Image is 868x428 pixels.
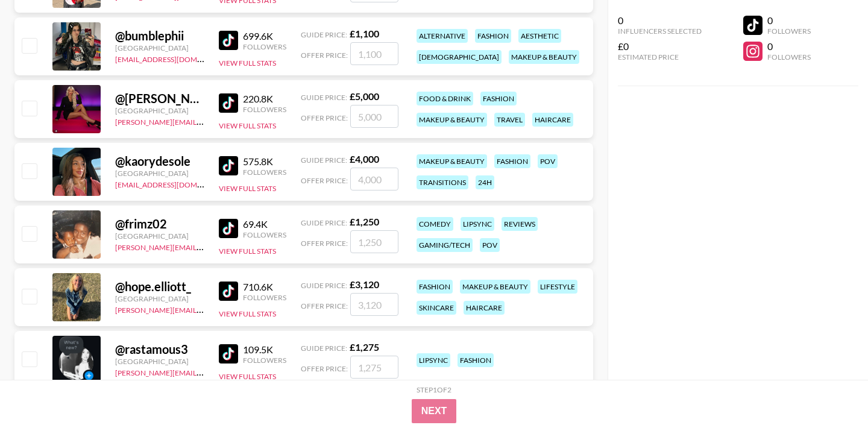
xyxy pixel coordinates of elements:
[243,93,286,105] div: 220.8K
[417,175,468,189] div: transitions
[115,178,236,189] a: [EMAIL_ADDRESS][DOMAIN_NAME]
[115,231,204,241] div: [GEOGRAPHIC_DATA]
[502,217,538,231] div: reviews
[767,27,811,36] div: Followers
[417,92,473,105] div: food & drink
[115,52,236,64] a: [EMAIL_ADDRESS][DOMAIN_NAME]
[301,239,348,248] span: Offer Price:
[115,294,204,303] div: [GEOGRAPHIC_DATA]
[417,238,473,252] div: gaming/tech
[115,28,204,43] div: @ bumblephii
[243,344,286,356] div: 109.5K
[301,281,347,290] span: Guide Price:
[219,121,276,130] button: View Full Stats
[767,14,811,27] div: 0
[350,356,398,379] input: 1,275
[350,28,379,39] strong: £ 1,100
[476,175,494,189] div: 24h
[219,31,238,50] img: TikTok
[301,113,348,122] span: Offer Price:
[518,29,561,43] div: aesthetic
[243,356,286,365] div: Followers
[219,344,238,363] img: TikTok
[243,281,286,293] div: 710.6K
[458,353,494,367] div: fashion
[243,42,286,51] div: Followers
[767,52,811,61] div: Followers
[350,168,398,190] input: 4,000
[115,216,204,231] div: @ frimz02
[767,40,811,52] div: 0
[350,293,398,316] input: 3,120
[243,105,286,114] div: Followers
[243,168,286,177] div: Followers
[417,301,456,315] div: skincare
[417,385,451,394] div: Step 1 of 2
[219,247,276,256] button: View Full Stats
[618,40,702,52] div: £0
[115,241,294,252] a: [PERSON_NAME][EMAIL_ADDRESS][DOMAIN_NAME]
[219,156,238,175] img: TikTok
[115,115,294,127] a: [PERSON_NAME][EMAIL_ADDRESS][DOMAIN_NAME]
[417,29,468,43] div: alternative
[618,27,702,36] div: Influencers Selected
[115,303,351,315] a: [PERSON_NAME][EMAIL_ADDRESS][PERSON_NAME][DOMAIN_NAME]
[494,154,530,168] div: fashion
[461,217,494,231] div: lipsync
[115,91,204,106] div: @ [PERSON_NAME]
[475,29,511,43] div: fashion
[417,50,502,64] div: [DEMOGRAPHIC_DATA]
[417,353,450,367] div: lipsync
[417,113,487,127] div: makeup & beauty
[115,43,204,52] div: [GEOGRAPHIC_DATA]
[115,154,204,169] div: @ kaorydesole
[618,52,702,61] div: Estimated Price
[301,93,347,102] span: Guide Price:
[494,113,525,127] div: travel
[350,216,379,227] strong: £ 1,250
[350,105,398,128] input: 5,000
[301,301,348,310] span: Offer Price:
[301,51,348,60] span: Offer Price:
[417,280,453,294] div: fashion
[243,156,286,168] div: 575.8K
[243,293,286,302] div: Followers
[417,154,487,168] div: makeup & beauty
[350,230,398,253] input: 1,250
[480,238,500,252] div: pov
[243,30,286,42] div: 699.6K
[350,153,379,165] strong: £ 4,000
[243,230,286,239] div: Followers
[219,58,276,68] button: View Full Stats
[115,106,204,115] div: [GEOGRAPHIC_DATA]
[219,282,238,301] img: TikTok
[115,169,204,178] div: [GEOGRAPHIC_DATA]
[219,219,238,238] img: TikTok
[509,50,579,64] div: makeup & beauty
[219,93,238,113] img: TikTok
[115,342,204,357] div: @ rastamous3
[115,357,204,366] div: [GEOGRAPHIC_DATA]
[350,341,379,353] strong: £ 1,275
[219,309,276,318] button: View Full Stats
[219,184,276,193] button: View Full Stats
[532,113,573,127] div: haircare
[115,279,204,294] div: @ hope.elliott_
[301,156,347,165] span: Guide Price:
[412,399,457,423] button: Next
[243,218,286,230] div: 69.4K
[301,364,348,373] span: Offer Price:
[417,217,453,231] div: comedy
[301,344,347,353] span: Guide Price:
[115,366,294,377] a: [PERSON_NAME][EMAIL_ADDRESS][DOMAIN_NAME]
[301,30,347,39] span: Guide Price:
[350,279,379,290] strong: £ 3,120
[538,280,577,294] div: lifestyle
[464,301,505,315] div: haircare
[618,14,702,27] div: 0
[480,92,517,105] div: fashion
[538,154,558,168] div: pov
[301,176,348,185] span: Offer Price:
[460,280,530,294] div: makeup & beauty
[350,42,398,65] input: 1,100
